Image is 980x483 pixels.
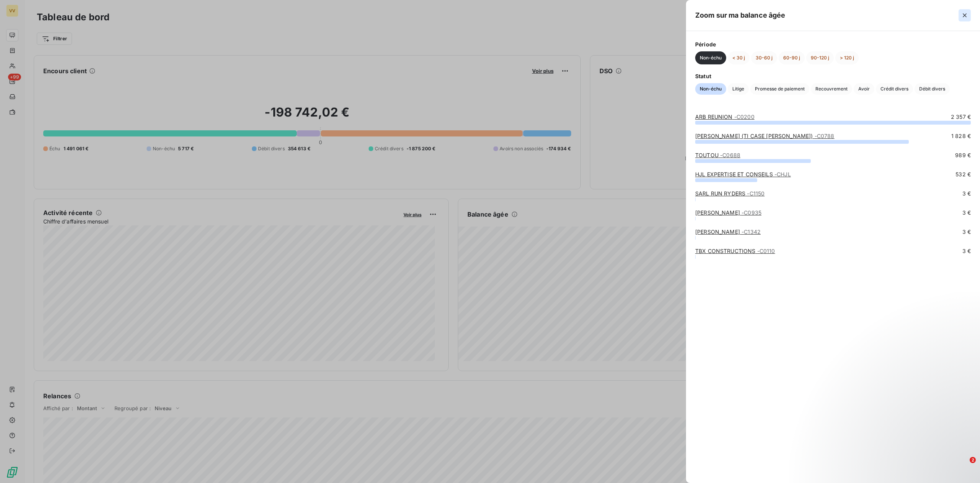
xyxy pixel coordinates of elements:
h5: Zoom sur ma balance âgée [695,10,786,21]
a: HJL EXPERTISE ET CONSEILS [695,171,791,177]
span: 532 € [955,171,971,178]
button: 30-60 j [751,51,777,64]
button: Litige [728,83,749,95]
a: TBX CONSTRUCTIONS [695,248,775,254]
a: [PERSON_NAME] (TI CASE [PERSON_NAME]) [695,133,835,139]
span: 1 828 € [951,132,971,140]
iframe: Intercom notifications message [827,409,980,462]
a: SARL RUN RYDERS [695,190,764,197]
button: Débit divers [915,83,950,95]
a: ARB REUNION [695,113,755,120]
span: Statut [695,72,971,80]
a: [PERSON_NAME] [695,209,761,216]
button: Crédit divers [876,83,913,95]
button: < 30 j [728,51,750,64]
span: 2 357 € [951,113,971,121]
span: - C0110 [757,248,775,254]
span: 3 € [962,247,971,255]
span: 989 € [955,151,971,159]
button: Non-échu [695,83,726,95]
button: Promesse de paiement [750,83,809,95]
span: 3 € [962,190,971,197]
span: - C1150 [747,190,764,197]
iframe: Intercom live chat [954,457,972,475]
span: 2 [970,457,976,463]
a: [PERSON_NAME] [695,228,761,235]
button: 60-90 j [779,51,805,64]
button: Non-échu [695,51,726,64]
span: - CHJL [774,171,791,177]
button: > 120 j [835,51,859,64]
button: 90-120 j [806,51,834,64]
span: - C0788 [815,133,835,139]
span: - C0688 [720,152,740,158]
button: Avoir [854,83,874,95]
span: 3 € [962,228,971,236]
span: 3 € [962,209,971,217]
span: Période [695,40,971,48]
button: Recouvrement [811,83,852,95]
span: - C0935 [742,209,761,216]
span: - C0200 [734,113,755,120]
a: TOUTOU [695,152,740,158]
span: - C1342 [742,228,761,235]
